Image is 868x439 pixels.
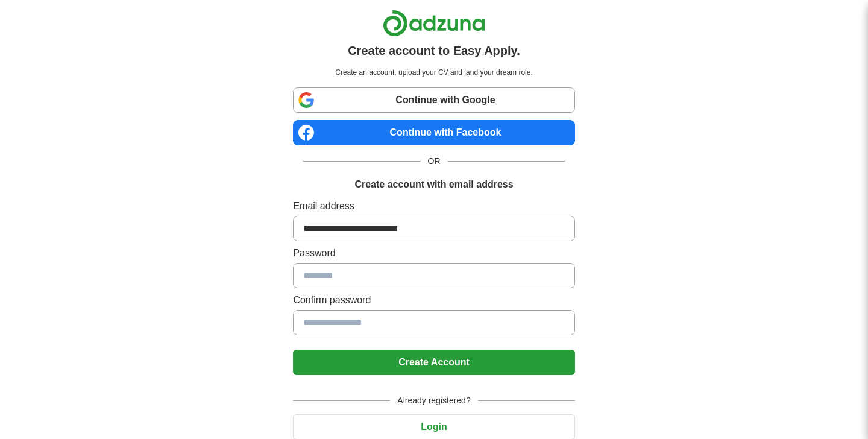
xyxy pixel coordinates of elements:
label: Email address [293,199,574,213]
button: Create Account [293,350,574,375]
h1: Create account to Easy Apply. [348,42,520,60]
img: Adzuna logo [383,10,485,37]
span: OR [421,155,448,168]
a: Login [293,422,574,432]
span: Already registered? [390,394,477,407]
p: Create an account, upload your CV and land your dream role. [295,67,572,78]
h1: Create account with email address [354,177,513,192]
label: Password [293,246,574,261]
a: Continue with Google [293,87,574,113]
label: Confirm password [293,293,574,308]
a: Continue with Facebook [293,120,574,145]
